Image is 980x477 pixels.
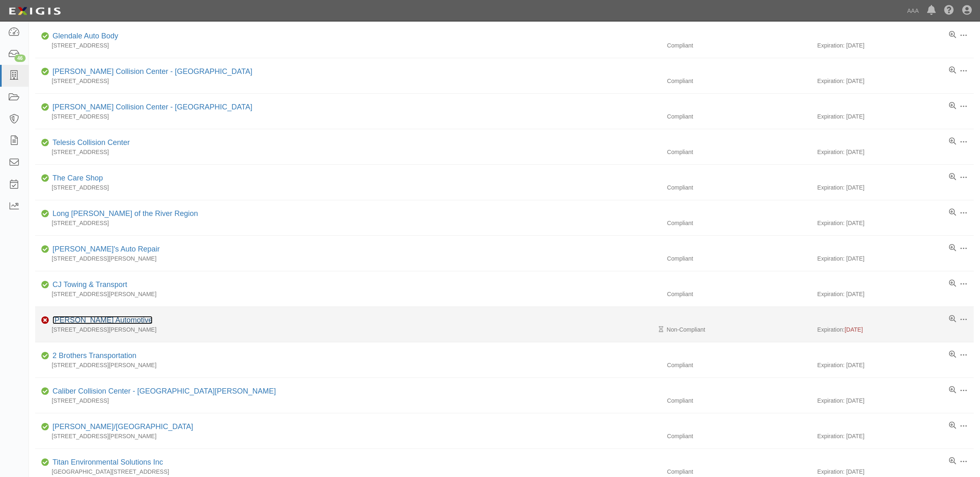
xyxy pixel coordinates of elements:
[661,219,818,227] div: Compliant
[949,422,956,430] a: View results summary
[49,315,153,326] div: Dennis Automotive
[818,290,974,298] div: Expiration: [DATE]
[52,387,276,395] a: Caliber Collision Center - [GEOGRAPHIC_DATA][PERSON_NAME]
[35,219,661,227] div: [STREET_ADDRESS]
[818,396,974,405] div: Expiration: [DATE]
[52,174,103,182] a: The Care Shop
[41,69,49,75] i: Compliant
[49,209,198,219] div: Long Lewis Ford of the River Region
[818,325,974,334] div: Expiration:
[661,148,818,156] div: Compliant
[35,41,661,50] div: [STREET_ADDRESS]
[818,183,974,192] div: Expiration: [DATE]
[49,280,127,290] div: CJ Towing & Transport
[49,173,103,184] div: The Care Shop
[949,66,956,75] a: View results summary
[949,280,956,288] a: View results summary
[52,103,252,111] a: [PERSON_NAME] Collision Center - [GEOGRAPHIC_DATA]
[845,326,863,333] span: [DATE]
[661,396,818,405] div: Compliant
[49,102,252,113] div: Seidner's Collision Center - Rosemead
[41,211,49,217] i: Compliant
[949,138,956,146] a: View results summary
[949,457,956,465] a: View results summary
[52,458,163,466] a: Titan Environmental Solutions Inc
[949,315,956,323] a: View results summary
[661,361,818,369] div: Compliant
[35,325,661,334] div: [STREET_ADDRESS][PERSON_NAME]
[944,6,954,16] i: Help Center - Complianz
[41,318,49,323] i: Non-Compliant
[49,31,118,42] div: Glendale Auto Body
[41,140,49,146] i: Compliant
[35,183,661,192] div: [STREET_ADDRESS]
[52,316,153,324] a: [PERSON_NAME] Automotive
[35,432,661,440] div: [STREET_ADDRESS][PERSON_NAME]
[818,148,974,156] div: Expiration: [DATE]
[35,290,661,298] div: [STREET_ADDRESS][PERSON_NAME]
[818,77,974,85] div: Expiration: [DATE]
[52,245,160,253] a: [PERSON_NAME]'s Auto Repair
[661,432,818,440] div: Compliant
[35,468,661,476] div: [GEOGRAPHIC_DATA][STREET_ADDRESS]
[949,386,956,394] a: View results summary
[661,183,818,192] div: Compliant
[903,2,923,19] a: AAA
[818,41,974,50] div: Expiration: [DATE]
[52,32,118,40] a: Glendale Auto Body
[52,422,193,431] a: [PERSON_NAME]/[GEOGRAPHIC_DATA]
[49,244,160,255] div: John's Auto Repair
[818,361,974,369] div: Expiration: [DATE]
[41,104,49,110] i: Compliant
[49,66,252,77] div: Seidner's Collision Center - Glendora
[949,351,956,359] a: View results summary
[818,468,974,476] div: Expiration: [DATE]
[661,254,818,263] div: Compliant
[661,290,818,298] div: Compliant
[41,424,49,430] i: Compliant
[52,280,127,289] a: CJ Towing & Transport
[949,209,956,217] a: View results summary
[35,112,661,121] div: [STREET_ADDRESS]
[949,244,956,252] a: View results summary
[818,219,974,227] div: Expiration: [DATE]
[41,389,49,394] i: Compliant
[659,327,663,332] i: Pending Review
[818,432,974,440] div: Expiration: [DATE]
[661,41,818,50] div: Compliant
[52,209,198,218] a: Long [PERSON_NAME] of the River Region
[949,102,956,110] a: View results summary
[52,67,252,76] a: [PERSON_NAME] Collision Center - [GEOGRAPHIC_DATA]
[49,386,276,397] div: Caliber Collision Center - Santa Monica
[818,254,974,263] div: Expiration: [DATE]
[41,353,49,359] i: Compliant
[52,351,136,360] a: 2 Brothers Transportation
[52,138,130,147] a: Telesis Collision Center
[35,254,661,263] div: [STREET_ADDRESS][PERSON_NAME]
[35,77,661,85] div: [STREET_ADDRESS]
[661,468,818,476] div: Compliant
[6,4,63,19] img: logo-5460c22ac91f19d4615b14bd174203de0afe785f0fc80cf4dbbc73dc1793850b.png
[49,422,193,432] div: Conrad's/Amherst
[49,457,163,468] div: Titan Environmental Solutions Inc
[41,460,49,465] i: Compliant
[41,247,49,252] i: Compliant
[949,31,956,39] a: View results summary
[49,138,130,148] div: Telesis Collision Center
[949,173,956,181] a: View results summary
[41,176,49,181] i: Compliant
[49,351,136,361] div: 2 Brothers Transportation
[35,148,661,156] div: [STREET_ADDRESS]
[818,112,974,121] div: Expiration: [DATE]
[35,361,661,369] div: [STREET_ADDRESS][PERSON_NAME]
[41,282,49,288] i: Compliant
[35,396,661,405] div: [STREET_ADDRESS]
[14,55,26,62] div: 46
[41,33,49,39] i: Compliant
[661,112,818,121] div: Compliant
[661,325,818,334] div: Non-Compliant
[661,77,818,85] div: Compliant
